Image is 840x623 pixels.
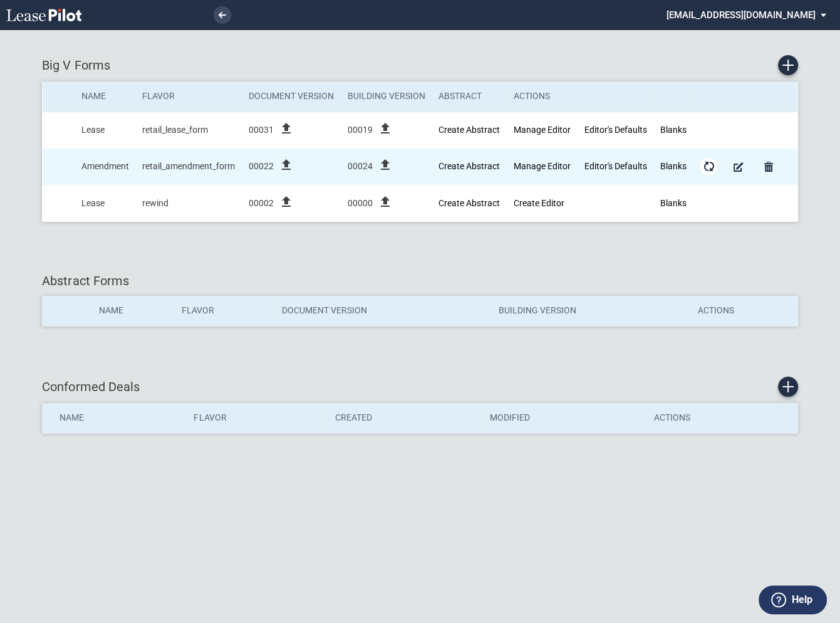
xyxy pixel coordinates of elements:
div: Abstract Forms [42,272,798,290]
td: Lease [73,112,133,149]
a: Blanks [660,125,687,135]
tr: Created At: 2025-08-05T02:39:09-04:00; Updated At: 2025-08-05T02:40:13-04:00 [43,112,798,149]
th: Actions [689,296,798,326]
button: Help [759,585,827,614]
label: file_upload [378,201,393,211]
a: Create new conformed deal [778,377,798,397]
td: retail_amendment_form [133,149,240,186]
span: 00000 [348,197,373,210]
a: Create Editor [514,198,564,208]
a: Create new Abstract [438,198,500,208]
td: Amendment [73,149,133,186]
a: Manage Form [730,158,747,175]
a: Create new Form [778,55,798,75]
tr: Created At: 2025-01-09T11:39:16-05:00; Updated At: 2025-01-09T11:41:03-05:00 [43,185,798,222]
i: file_upload [378,157,393,172]
i: file_upload [279,121,294,136]
i: file_upload [279,194,294,209]
a: Delete Form [760,158,777,175]
a: Create new Abstract [438,161,500,171]
th: Building Version [339,81,430,112]
label: file_upload [279,201,294,211]
div: Big V Forms [42,55,798,75]
span: 00022 [249,160,274,173]
i: file_upload [378,121,393,136]
th: Name [42,403,185,433]
label: Help [792,592,812,608]
th: Document Version [273,296,489,326]
a: Blanks [660,198,687,208]
td: rewind [133,185,240,222]
span: 00024 [348,160,373,173]
div: Conformed Deals [42,377,798,397]
th: Flavor [185,403,326,433]
th: Actions [645,403,798,433]
th: Name [90,296,173,326]
span: 00019 [348,124,373,137]
span: 00031 [249,124,274,137]
th: Building Version [489,296,689,326]
th: Abstract [430,81,505,112]
a: Blanks [660,161,687,171]
md-icon: Delete Form [761,159,776,174]
i: file_upload [378,194,393,209]
a: Editor's Defaults [584,161,646,171]
th: Flavor [173,296,273,326]
th: Document Version [240,81,339,112]
td: retail_lease_form [133,112,240,149]
md-icon: Manage Form [731,159,746,174]
label: file_upload [378,128,393,138]
td: Lease [73,185,133,222]
label: file_upload [279,128,294,138]
th: Created [326,403,481,433]
tr: Created At: 2025-07-17T06:36:41-04:00; Updated At: 2025-07-28T11:22:35-04:00 [43,149,798,186]
a: Manage Editor [514,125,571,135]
label: file_upload [378,164,393,174]
md-icon: Form Updates [701,159,716,174]
span: 00002 [249,197,274,210]
a: Form Updates [700,158,717,175]
a: Create new Abstract [438,125,500,135]
i: file_upload [279,157,294,172]
th: Actions [505,81,576,112]
label: file_upload [279,164,294,174]
a: Editor's Defaults [584,125,646,135]
th: Name [73,81,133,112]
th: Modified [481,403,645,433]
a: Manage Editor [514,161,571,171]
th: Flavor [133,81,240,112]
